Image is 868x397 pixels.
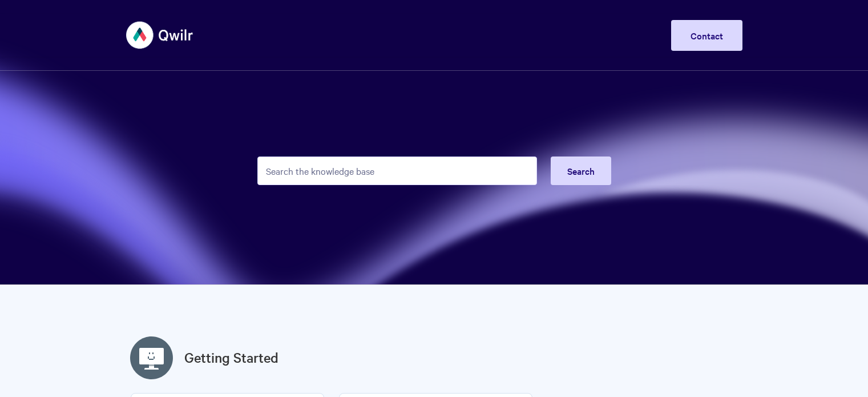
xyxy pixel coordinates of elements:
span: Search [567,165,595,177]
input: Search the knowledge base [257,157,537,185]
a: Getting Started [184,347,278,368]
img: Qwilr Help Center [126,14,194,57]
button: Search [551,157,611,185]
a: Contact [671,20,742,51]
